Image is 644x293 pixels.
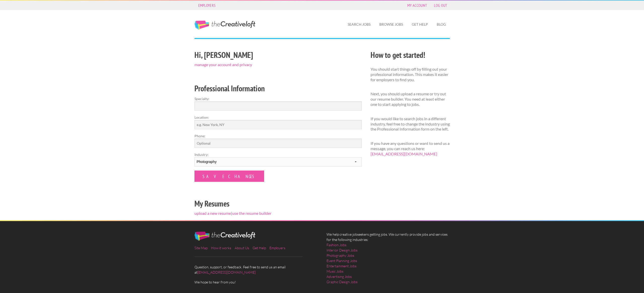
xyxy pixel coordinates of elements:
[431,2,450,9] a: Log Out
[408,19,432,30] a: Get Help
[371,67,450,82] p: You should start things off by filling out your professional information. This makes it easier fo...
[190,49,366,220] div: |
[269,246,285,250] a: Employers
[327,242,346,247] a: Fashion Jobs
[190,232,322,285] div: Question, support, or feedback. Feel free to send us an email at
[194,133,362,139] label: Phone:
[194,152,362,157] label: Industry:
[371,116,450,132] p: If you would like to search jobs in a different industry, feel free to change the industry using ...
[194,198,362,209] h2: My Resumes
[194,211,231,216] a: upload a new resume
[194,49,362,61] h2: Hi, [PERSON_NAME]
[322,232,454,288] div: We help creative jobseekers getting jobs. We currently provide jobs and services for the followin...
[194,120,362,129] input: e.g. New York, NY
[344,19,375,30] a: Search Jobs
[371,49,450,61] h2: How to get started!
[327,258,357,263] a: Event Planning Jobs
[194,115,362,120] label: Location:
[371,151,437,156] a: [EMAIL_ADDRESS][DOMAIN_NAME]
[194,279,318,285] span: We hope to hear from you!
[327,279,357,284] a: Graphic Design Jobs
[196,2,218,9] a: Employers
[194,246,208,250] a: Site Map
[232,211,271,216] a: use the resume builder
[327,274,352,279] a: Advertising Jobs
[253,246,266,250] a: Get Help
[235,246,249,250] a: About Us
[194,139,362,148] input: Optional
[327,269,343,274] a: Music Jobs
[327,253,354,258] a: Photography Jobs
[327,247,357,253] a: Interior Design Jobs
[375,19,407,30] a: Browse Jobs
[211,246,231,250] a: How it works
[194,171,264,182] input: Save Changes
[371,91,450,107] p: Next, you should upload a resume or try out our resume builder. You need at least either one to s...
[194,96,362,101] label: Specialty:
[197,270,256,274] a: [EMAIL_ADDRESS][DOMAIN_NAME]
[194,21,255,30] a: The Creative Loft
[405,2,429,9] a: My Account
[433,19,450,30] a: Blog
[371,141,450,156] p: If you have any questions or want to send us a message, you can reach us here:
[327,263,356,269] a: Entertainment Jobs
[194,83,362,94] h2: Professional Information
[194,62,252,67] a: manage your account and privacy
[194,232,255,241] img: The Creative Loft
